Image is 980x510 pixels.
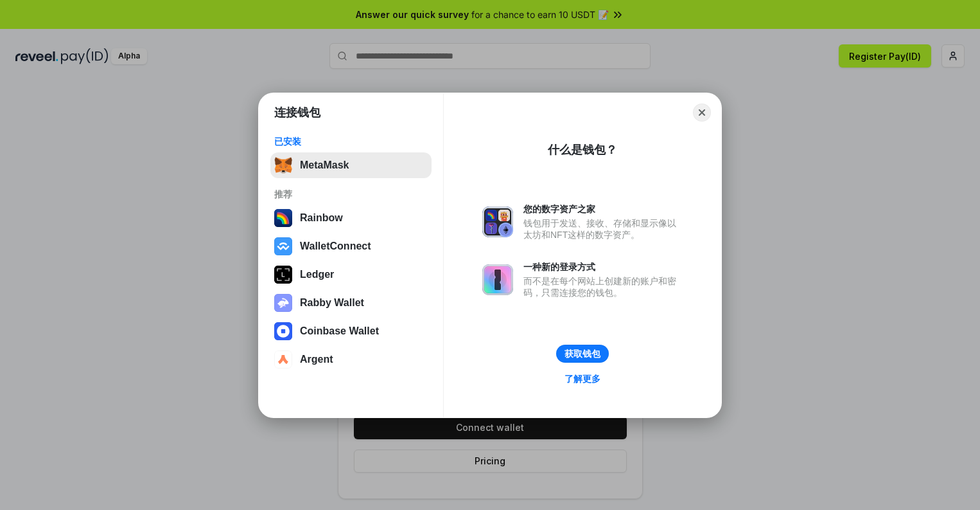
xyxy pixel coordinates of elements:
a: 了解更多 [557,370,608,387]
img: svg+xml,%3Csvg%20xmlns%3D%22http%3A%2F%2Fwww.w3.org%2F2000%2Fsvg%22%20fill%3D%22none%22%20viewBox... [482,206,513,237]
button: Coinbase Wallet [270,318,432,344]
div: 推荐 [274,188,428,200]
img: svg+xml,%3Csvg%20xmlns%3D%22http%3A%2F%2Fwww.w3.org%2F2000%2Fsvg%22%20fill%3D%22none%22%20viewBox... [274,294,292,312]
button: Close [693,104,711,122]
img: svg+xml,%3Csvg%20width%3D%22120%22%20height%3D%22120%22%20viewBox%3D%220%200%20120%20120%22%20fil... [274,209,292,227]
button: Argent [270,347,432,372]
button: 获取钱包 [556,345,609,363]
div: 钱包用于发送、接收、存储和显示像以太坊和NFT这样的数字资产。 [523,217,683,241]
button: Rabby Wallet [270,290,432,316]
div: Argent [300,354,333,365]
img: svg+xml,%3Csvg%20width%3D%2228%22%20height%3D%2228%22%20viewBox%3D%220%200%2028%2028%22%20fill%3D... [274,322,292,340]
div: Ledger [300,269,334,280]
div: Rabby Wallet [300,297,364,309]
img: svg+xml,%3Csvg%20fill%3D%22none%22%20height%3D%2233%22%20viewBox%3D%220%200%2035%2033%22%20width%... [274,156,292,174]
div: 已安装 [274,136,428,147]
div: 一种新的登录方式 [523,261,683,273]
div: Rainbow [300,212,343,224]
button: Rainbow [270,205,432,231]
img: svg+xml,%3Csvg%20width%3D%2228%22%20height%3D%2228%22%20viewBox%3D%220%200%2028%2028%22%20fill%3D... [274,351,292,369]
div: 您的数字资产之家 [523,203,683,215]
div: 而不是在每个网站上创建新的账户和密码，只需连接您的钱包。 [523,275,683,298]
h1: 连接钱包 [274,105,320,120]
div: MetaMask [300,159,349,171]
div: 什么是钱包？ [548,142,617,158]
img: svg+xml,%3Csvg%20xmlns%3D%22http%3A%2F%2Fwww.w3.org%2F2000%2Fsvg%22%20width%3D%2228%22%20height%3... [274,266,292,284]
button: MetaMask [270,152,432,178]
div: WalletConnect [300,241,371,252]
button: Ledger [270,262,432,287]
img: svg+xml,%3Csvg%20xmlns%3D%22http%3A%2F%2Fwww.w3.org%2F2000%2Fsvg%22%20fill%3D%22none%22%20viewBox... [482,264,513,295]
div: 获取钱包 [564,348,600,360]
div: Coinbase Wallet [300,325,379,337]
button: WalletConnect [270,233,432,259]
div: 了解更多 [564,373,600,385]
img: svg+xml,%3Csvg%20width%3D%2228%22%20height%3D%2228%22%20viewBox%3D%220%200%2028%2028%22%20fill%3D... [274,237,292,255]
